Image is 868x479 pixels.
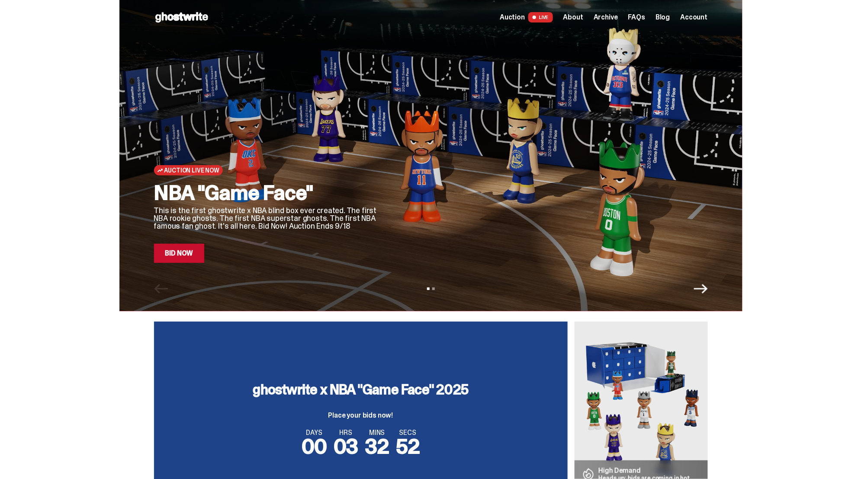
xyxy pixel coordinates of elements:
a: About [563,14,583,21]
p: High Demand [599,467,691,474]
span: DAYS [302,429,327,436]
p: Place your bids now! [253,412,469,419]
a: Bid Now [154,244,205,263]
h3: ghostwrite x NBA "Game Face" 2025 [253,383,469,396]
p: This is the first ghostwrite x NBA blind box ever created. The first NBA rookie ghosts. The first... [154,207,379,230]
a: Account [681,14,708,21]
span: HRS [334,429,358,436]
span: MINS [365,429,389,436]
span: 32 [365,433,389,460]
span: Auction [500,14,525,21]
a: Auction LIVE [500,12,553,22]
button: Next [694,282,708,296]
a: FAQs [628,14,645,21]
h2: NBA "Game Face" [154,182,379,203]
span: 03 [334,433,358,460]
a: Archive [594,14,618,21]
button: View slide 2 [432,287,435,290]
button: View slide 1 [427,287,430,290]
span: 00 [302,433,327,460]
span: SECS [396,429,420,436]
a: Blog [656,14,670,21]
span: Auction Live Now [164,167,219,174]
span: LIVE [528,12,553,22]
span: 52 [396,433,420,460]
